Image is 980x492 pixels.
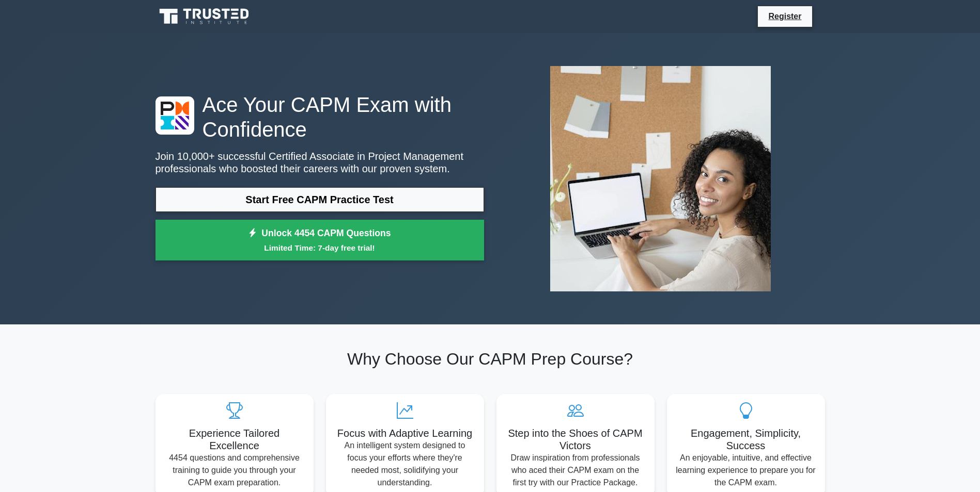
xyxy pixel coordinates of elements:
[762,10,807,23] a: Register
[334,439,476,489] p: An intelligent system designed to focus your efforts where they're needed most, solidifying your ...
[164,427,305,452] h5: Experience Tailored Excellence
[334,427,476,439] h5: Focus with Adaptive Learning
[675,427,817,452] h5: Engagement, Simplicity, Success
[155,92,484,142] h1: Ace Your CAPM Exam with Confidence
[505,427,646,452] h5: Step into the Shoes of CAPM Victors
[164,452,305,489] p: 4454 questions and comprehensive training to guide you through your CAPM exam preparation.
[168,242,471,254] small: Limited Time: 7-day free trial!
[155,187,484,212] a: Start Free CAPM Practice Test
[675,452,817,489] p: An enjoyable, intuitive, and effective learning experience to prepare you for the CAPM exam.
[155,150,484,175] p: Join 10,000+ successful Certified Associate in Project Management professionals who boosted their...
[505,452,646,489] p: Draw inspiration from professionals who aced their CAPM exam on the first try with our Practice P...
[155,220,484,261] a: Unlock 4454 CAPM QuestionsLimited Time: 7-day free trial!
[155,349,825,369] h2: Why Choose Our CAPM Prep Course?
